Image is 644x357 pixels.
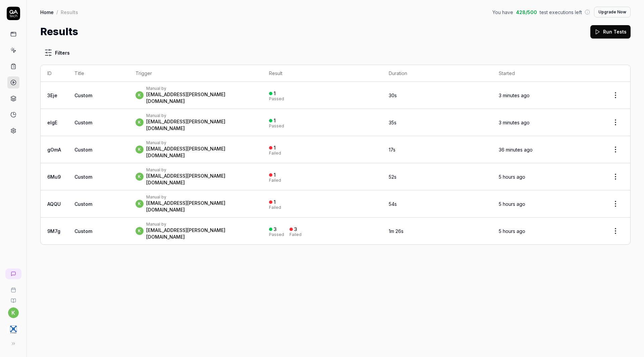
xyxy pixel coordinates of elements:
[389,147,395,153] time: 17s
[74,147,92,153] span: Custom
[136,145,144,154] span: k
[136,91,144,99] span: k
[274,172,276,178] div: 1
[389,201,397,207] time: 54s
[47,93,57,98] a: 3Eje
[146,194,256,200] div: Manual by
[590,25,631,39] button: Run Tests
[47,174,61,180] a: 6Mu9
[146,113,256,118] div: Manual by
[129,65,262,82] th: Trigger
[47,228,60,234] a: 9M7g
[274,145,276,151] div: 1
[492,65,601,82] th: Started
[382,65,492,82] th: Duration
[5,269,21,279] a: New conversation
[146,200,256,213] div: [EMAIL_ADDRESS][PERSON_NAME][DOMAIN_NAME]
[146,86,256,91] div: Manual by
[269,205,281,210] div: Failed
[146,222,256,227] div: Manual by
[74,228,92,234] span: Custom
[540,9,582,16] span: test executions left
[3,318,24,337] button: 4C Strategies Logo
[146,91,256,105] div: [EMAIL_ADDRESS][PERSON_NAME][DOMAIN_NAME]
[40,46,74,59] button: Filters
[269,178,281,182] div: Failed
[269,97,284,101] div: Passed
[146,140,256,145] div: Manual by
[492,9,513,16] span: You have
[74,201,92,207] span: Custom
[41,65,68,82] th: ID
[56,9,58,15] div: /
[47,147,61,153] a: gOmA
[499,120,530,125] time: 3 minutes ago
[274,199,276,205] div: 1
[499,93,530,98] time: 3 minutes ago
[269,233,284,237] div: Passed
[136,227,144,235] span: k
[8,307,19,318] button: k
[40,24,78,39] h1: Results
[3,293,24,303] a: Documentation
[389,93,397,98] time: 30s
[262,65,382,82] th: Result
[499,174,525,180] time: 5 hours ago
[269,124,284,128] div: Passed
[74,120,92,125] span: Custom
[146,145,256,159] div: [EMAIL_ADDRESS][PERSON_NAME][DOMAIN_NAME]
[68,65,129,82] th: Title
[594,7,631,17] button: Upgrade Now
[146,227,256,240] div: [EMAIL_ADDRESS][PERSON_NAME][DOMAIN_NAME]
[47,201,61,207] a: AQQU
[146,167,256,173] div: Manual by
[3,282,24,293] a: Book a call with us
[389,120,396,125] time: 35s
[389,228,404,234] time: 1m 26s
[74,174,92,180] span: Custom
[499,201,525,207] time: 5 hours ago
[274,118,276,124] div: 1
[294,226,297,232] div: 3
[499,147,533,153] time: 36 minutes ago
[74,93,92,98] span: Custom
[136,118,144,126] span: k
[516,9,537,16] span: 428 / 500
[136,200,144,208] span: k
[499,228,525,234] time: 5 hours ago
[47,120,57,125] a: elgE
[7,323,19,336] img: 4C Strategies Logo
[269,151,281,155] div: Failed
[40,9,54,15] a: Home
[274,91,276,97] div: 1
[274,226,277,232] div: 3
[136,173,144,181] span: k
[146,118,256,132] div: [EMAIL_ADDRESS][PERSON_NAME][DOMAIN_NAME]
[61,9,78,15] div: Results
[146,173,256,186] div: [EMAIL_ADDRESS][PERSON_NAME][DOMAIN_NAME]
[389,174,396,180] time: 52s
[289,233,302,237] div: Failed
